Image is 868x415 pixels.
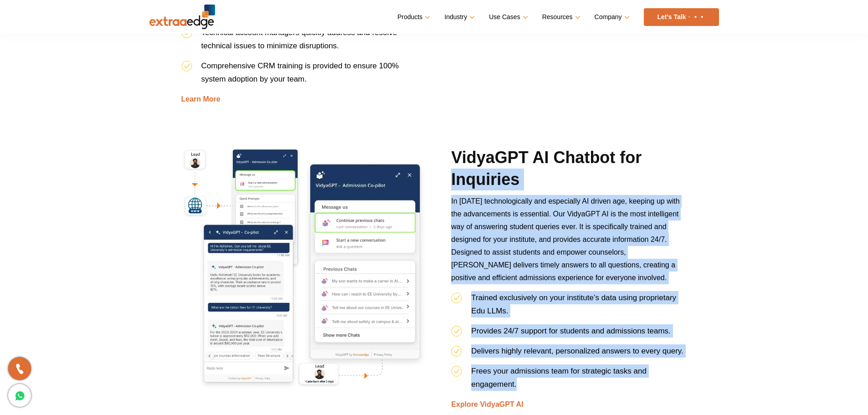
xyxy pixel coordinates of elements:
[444,10,473,24] a: Industry
[644,8,719,26] a: Let’s Talk
[489,10,526,24] a: Use Cases
[451,197,679,282] span: In [DATE] technologically and especially AI driven age, keeping up with the advancements is essen...
[471,347,683,355] span: Delivers highly relevant, personalized answers to every query.
[181,95,221,103] a: Learn More
[181,147,427,390] img: vidya-ai
[397,10,428,24] a: Products
[471,327,671,335] span: Provides 24/7 support for students and admissions teams.
[471,293,676,315] span: Trained exclusively on your institute’s data using proprietary Edu LLMs.
[471,367,647,389] span: Frees your admissions team for strategic tasks and engagement.
[201,61,399,83] span: Comprehensive CRM training is provided to ensure 100% system adoption by your team.
[451,147,687,195] h2: VidyaGPT AI Chatbot for Inquiries
[201,28,397,50] span: Technical account managers quickly address and resolve technical issues to minimize disruptions.
[595,10,628,24] a: Company
[451,400,523,408] a: Explore VidyaGPT AI
[542,10,579,24] a: Resources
